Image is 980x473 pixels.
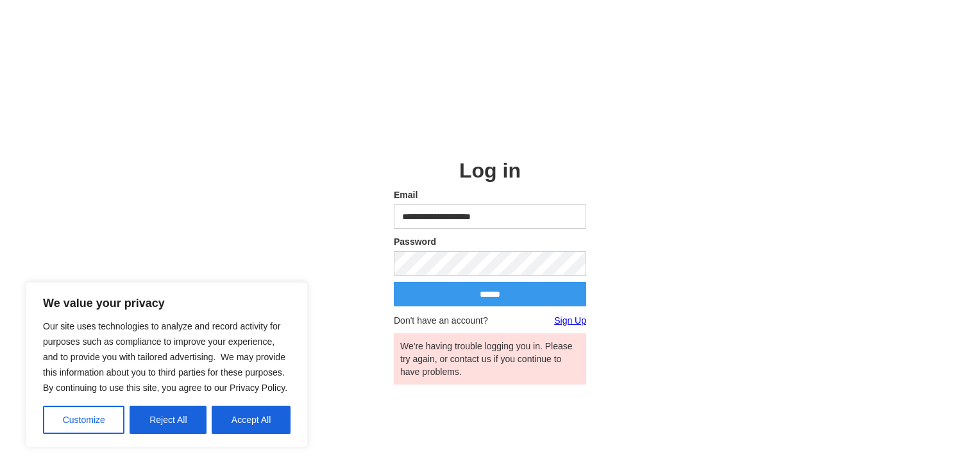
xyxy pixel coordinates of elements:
button: Reject All [130,406,207,434]
span: Our site uses technologies to analyze and record activity for purposes such as compliance to impr... [43,321,287,393]
button: Customize [43,406,124,434]
label: Password [394,235,586,248]
span: Don't have an account? [394,314,488,327]
p: We value your privacy [43,295,291,311]
a: Sign Up [554,314,586,327]
h2: Log in [394,159,586,182]
div: We're having trouble logging you in. Please try again, or contact us if you continue to have prob... [400,340,580,378]
label: Email [394,188,586,201]
button: Accept All [212,406,291,434]
div: We value your privacy [26,282,308,447]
